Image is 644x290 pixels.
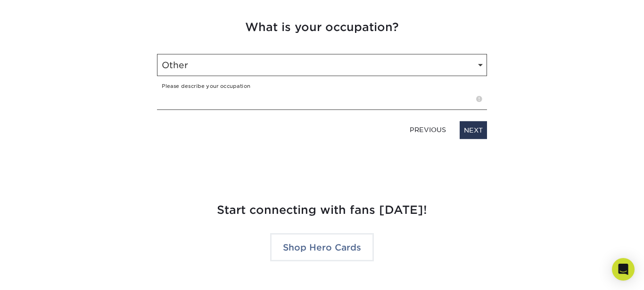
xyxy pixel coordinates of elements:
a: Shop Hero Cards [270,233,374,261]
h2: Start connecting with fans [DATE]! [46,202,598,219]
a: NEXT [460,121,487,139]
div: Open Intercom Messenger [612,258,635,281]
a: PREVIOUS [406,122,450,137]
h4: What is your occupation? [157,18,487,35]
